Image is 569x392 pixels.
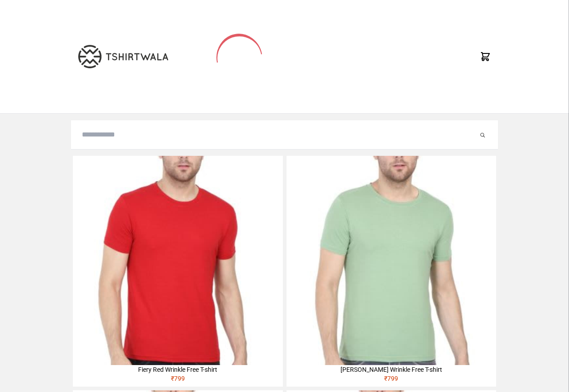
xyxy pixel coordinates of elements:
[478,129,487,140] button: Submit your search query.
[73,156,282,387] a: Fiery Red Wrinkle Free T-shirt₹799
[73,156,282,365] img: 4M6A2225-320x320.jpg
[287,156,496,387] a: [PERSON_NAME] Wrinkle Free T-shirt₹799
[78,45,168,68] img: TW-LOGO-400-104.png
[73,374,282,387] div: ₹ 799
[287,365,496,374] div: [PERSON_NAME] Wrinkle Free T-shirt
[287,374,496,387] div: ₹ 799
[73,365,282,374] div: Fiery Red Wrinkle Free T-shirt
[287,156,496,365] img: 4M6A2211-320x320.jpg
